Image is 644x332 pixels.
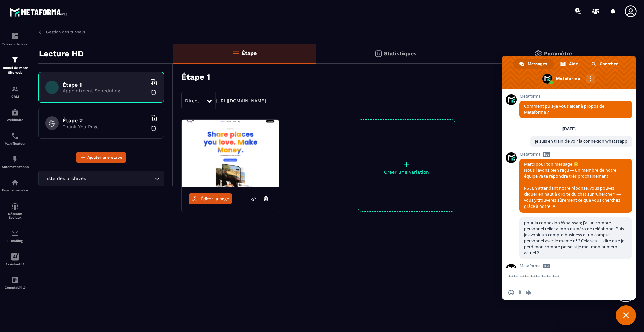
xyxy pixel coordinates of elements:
[201,196,229,201] span: Éditer la page
[2,165,29,169] p: Automatisations
[232,49,240,57] img: bars-o.4a397970.svg
[2,262,29,266] p: Assistant IA
[2,103,29,127] a: automationsautomationsWebinaire
[569,59,578,69] span: Aide
[63,124,147,129] p: Thank You Page
[358,169,455,175] p: Créer une variation
[524,103,604,115] span: Comment puis-je vous aider à propos de Metaforma ?
[38,171,164,186] div: Search for option
[2,188,29,192] p: Espace membre
[2,286,29,289] p: Comptabilité
[2,224,29,248] a: emailemailE-mailing
[11,108,19,116] img: automations
[2,27,29,51] a: formationformationTableau de bord
[586,74,595,83] div: Autres canaux
[528,59,547,69] span: Messages
[241,50,257,56] p: Étape
[182,120,279,187] img: image
[150,89,157,96] img: trash
[11,155,19,163] img: automations
[216,98,266,103] a: [URL][DOMAIN_NAME]
[87,154,122,161] span: Ajouter une étape
[519,152,632,157] span: Metaforma
[11,85,19,93] img: formation
[2,42,29,46] p: Tableau de bord
[43,175,87,182] span: Liste des archives
[543,152,550,157] span: Bot
[524,161,621,209] span: Merci pour ton message 😊 Nous l’avons bien reçu — un membre de notre équipe va te répondre très p...
[63,117,147,124] h6: Étape 2
[2,66,29,75] p: Tunnel de vente Site web
[38,29,85,35] a: Gestion des tunnels
[519,264,632,268] span: Metaforma
[543,264,550,269] span: Bot
[2,271,29,295] a: accountantaccountantComptabilité
[562,127,576,131] div: [DATE]
[11,179,19,187] img: automations
[63,88,147,93] p: Appointment Scheduling
[11,202,19,210] img: social-network
[384,50,417,57] p: Statistiques
[189,193,232,204] a: Éditer la page
[38,29,44,35] img: arrow
[2,118,29,122] p: Webinaire
[150,125,157,132] img: trash
[513,59,554,69] div: Messages
[600,59,618,69] span: Chercher
[358,160,455,169] p: +
[2,80,29,103] a: formationformationCRM
[63,82,147,88] h6: Étape 1
[2,239,29,243] p: E-mailing
[2,142,29,145] p: Planificateur
[517,290,523,295] span: Envoyer un fichier
[519,94,632,99] span: Metaforma
[11,132,19,140] img: scheduler
[181,72,210,82] h3: Étape 1
[87,175,153,182] input: Search for option
[11,32,19,40] img: formation
[2,95,29,98] p: CRM
[11,276,19,284] img: accountant
[534,50,542,58] img: setting-gr.5f69749f.svg
[554,59,585,69] div: Aide
[2,150,29,174] a: automationsautomationsAutomatisations
[526,290,531,295] span: Message audio
[2,174,29,197] a: automationsautomationsEspace membre
[2,127,29,150] a: schedulerschedulerPlanificateur
[544,50,572,57] p: Paramètre
[2,248,29,271] a: Assistant IA
[524,220,625,256] span: pour la connexion Whatssap; j'ai un compte personnel relier à mon numéro de téléphone. Puis-je av...
[185,98,199,103] span: Direct
[508,274,614,280] textarea: Entrez votre message...
[616,305,636,325] div: Fermer le chat
[535,138,627,144] span: je suis en train de voir la connexion whatssapp
[11,56,19,64] img: formation
[9,6,70,18] img: logo
[374,50,382,58] img: stats.20deebd0.svg
[2,51,29,80] a: formationformationTunnel de vente Site web
[76,152,126,163] button: Ajouter une étape
[508,290,514,295] span: Insérer un emoji
[11,229,19,237] img: email
[2,197,29,224] a: social-networksocial-networkRéseaux Sociaux
[39,47,84,60] p: Lecture HD
[2,212,29,219] p: Réseaux Sociaux
[585,59,625,69] div: Chercher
